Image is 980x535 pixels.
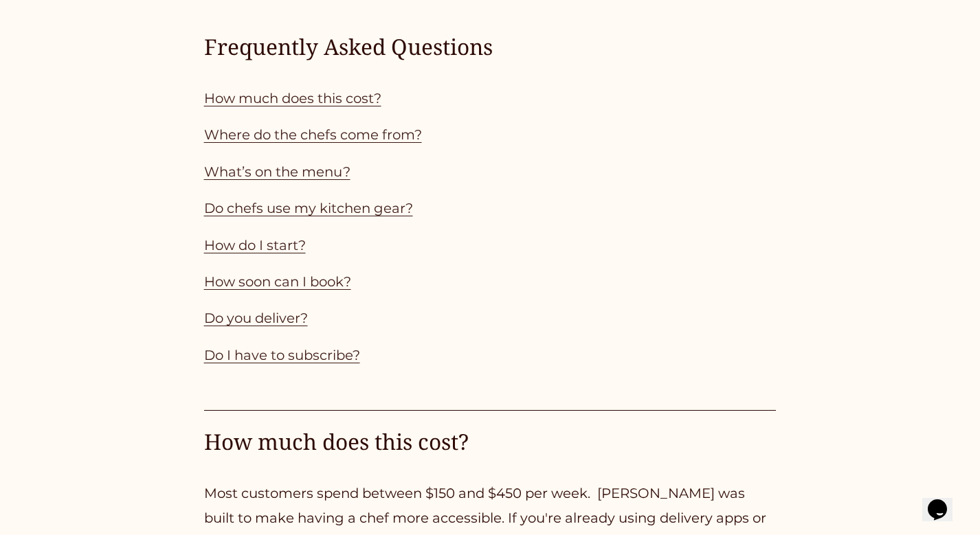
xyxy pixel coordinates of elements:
a: How soon can I book? [204,273,351,290]
a: What’s on the menu? [204,163,350,180]
a: How much does this cost? [204,90,381,106]
a: How do I start? [204,237,306,253]
a: Do I have to subscribe? [204,347,360,363]
a: Where do the chefs come from? [204,126,422,143]
h4: How much does this cost? [204,427,777,457]
a: Do you deliver? [204,310,308,326]
h4: Frequently Asked Questions [204,32,777,62]
a: Do chefs use my kitchen gear? [204,200,413,216]
iframe: chat widget [922,480,966,521]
